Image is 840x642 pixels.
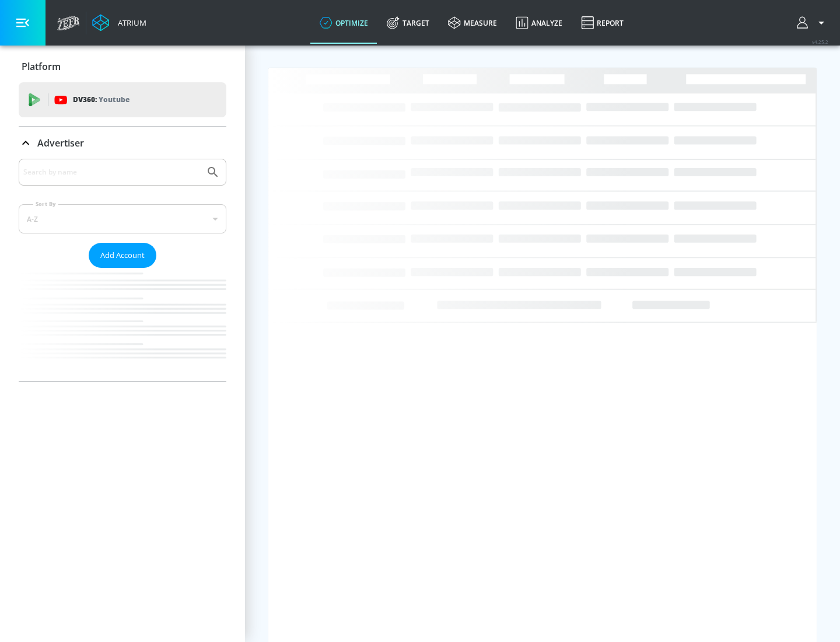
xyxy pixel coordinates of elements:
[19,82,226,117] div: DV360: Youtube
[19,127,226,159] div: Advertiser
[506,2,572,44] a: Analyze
[37,137,84,149] p: Advertiser
[812,39,828,45] span: v 4.25.2
[100,249,145,262] span: Add Account
[92,14,146,32] a: Atrium
[99,93,129,106] p: Youtube
[89,243,156,268] button: Add Account
[19,50,226,83] div: Platform
[19,268,226,381] nav: list of Advertiser
[439,2,506,44] a: measure
[19,159,226,381] div: Advertiser
[113,18,146,28] div: Atrium
[73,93,129,106] p: DV360:
[377,2,439,44] a: Target
[19,204,226,233] div: A-Z
[22,60,61,73] p: Platform
[310,2,377,44] a: optimize
[572,2,633,44] a: Report
[33,200,58,208] label: Sort By
[23,165,200,180] input: Search by name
